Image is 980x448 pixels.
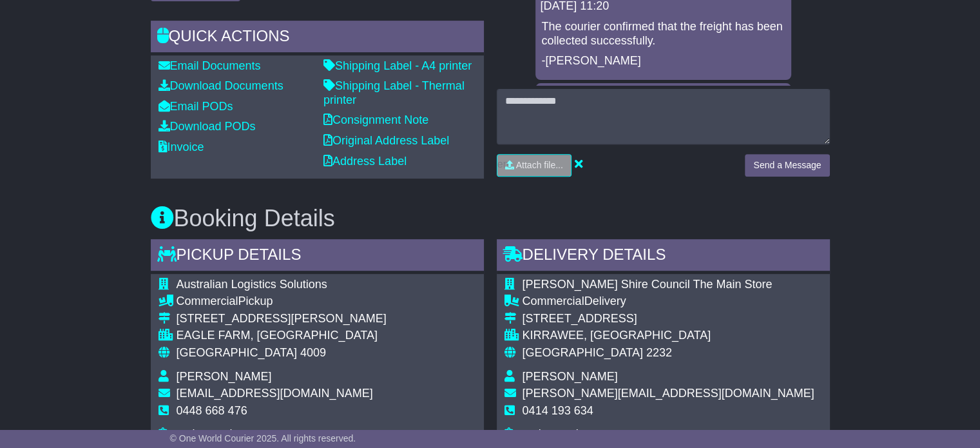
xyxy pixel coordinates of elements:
[177,295,238,307] span: Commercial
[745,154,829,177] button: Send a Message
[323,59,472,72] a: Shipping Label - A4 printer
[523,346,643,359] span: [GEOGRAPHIC_DATA]
[323,155,407,168] a: Address Label
[177,329,387,343] div: EAGLE FARM, [GEOGRAPHIC_DATA]
[523,295,814,309] div: Delivery
[177,312,387,326] div: [STREET_ADDRESS][PERSON_NAME]
[523,404,593,417] span: 0414 193 634
[323,79,465,106] a: Shipping Label - Thermal printer
[159,79,283,92] a: Download Documents
[151,21,484,55] div: Quick Actions
[177,370,272,383] span: [PERSON_NAME]
[151,206,830,231] h3: Booking Details
[300,346,326,359] span: 4009
[170,433,356,443] span: © One World Courier 2025. All rights reserved.
[323,113,428,126] a: Consignment Note
[177,346,297,359] span: [GEOGRAPHIC_DATA]
[177,278,327,291] span: Australian Logistics Solutions
[523,295,584,307] span: Commercial
[523,387,814,400] span: [PERSON_NAME][EMAIL_ADDRESS][DOMAIN_NAME]
[542,54,785,68] p: -[PERSON_NAME]
[323,134,449,147] a: Original Address Label
[523,329,814,343] div: KIRRAWEE, [GEOGRAPHIC_DATA]
[159,59,261,72] a: Email Documents
[177,404,247,417] span: 0448 668 476
[159,120,256,133] a: Download PODs
[177,295,387,309] div: Pickup
[523,312,814,326] div: [STREET_ADDRESS]
[523,370,618,383] span: [PERSON_NAME]
[177,387,373,400] span: [EMAIL_ADDRESS][DOMAIN_NAME]
[151,239,484,274] div: Pickup Details
[542,20,785,48] p: The courier confirmed that the freight has been collected successfully.
[159,141,204,153] a: Invoice
[159,100,233,113] a: Email PODs
[523,278,773,291] span: [PERSON_NAME] Shire Council The Main Store
[523,427,597,440] span: no instructions
[177,427,251,440] span: no instructions
[646,346,672,359] span: 2232
[497,239,830,274] div: Delivery Details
